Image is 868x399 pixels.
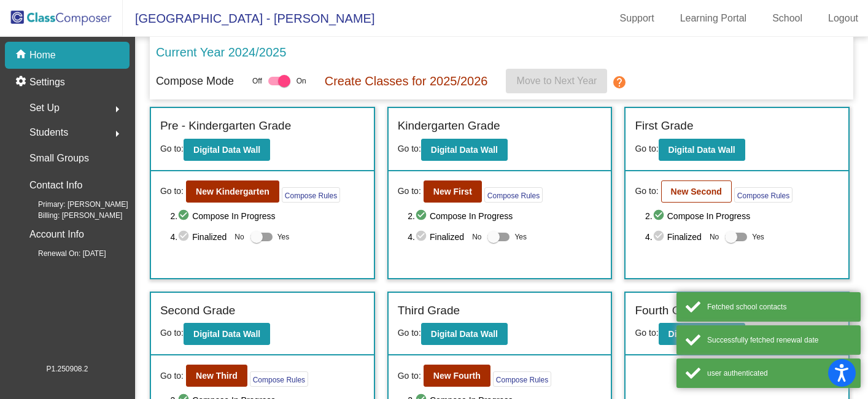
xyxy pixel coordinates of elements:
mat-icon: arrow_right [110,102,125,117]
span: Go to: [635,144,658,153]
span: Primary: [PERSON_NAME] [18,199,128,210]
span: No [234,231,244,242]
span: Go to: [398,185,421,198]
div: Fetched school contacts [707,301,851,312]
span: Set Up [29,99,60,117]
p: Compose Mode [156,73,234,90]
button: Digital Data Wall [184,139,270,161]
button: Move to Next Year [506,69,607,93]
span: Go to: [160,144,184,153]
button: New Fourth [424,365,490,387]
span: Yes [514,230,527,244]
b: Digital Data Wall [193,329,260,339]
label: Pre - Kindergarten Grade [160,117,291,135]
span: [GEOGRAPHIC_DATA] - [PERSON_NAME] [123,9,374,28]
b: New Kindergarten [196,187,269,196]
button: Compose Rules [484,187,543,203]
button: New Kindergarten [186,180,279,203]
span: 2. Compose In Progress [408,209,602,223]
span: Off [252,76,262,87]
button: Compose Rules [734,187,792,203]
span: Go to: [160,185,184,198]
b: New Fourth [433,371,481,381]
mat-icon: settings [15,75,29,90]
p: Home [29,48,56,63]
p: Contact Info [29,177,82,194]
mat-icon: check_circle [653,230,667,244]
span: 4. Finalized [408,230,466,244]
span: 4. Finalized [171,230,229,244]
span: Go to: [635,328,658,338]
b: New First [433,187,472,196]
div: user authenticated [707,368,851,379]
span: Yes [277,230,290,244]
span: 4. Finalized [645,230,703,244]
p: Create Classes for 2025/2026 [325,72,488,90]
button: Compose Rules [282,187,340,203]
b: Digital Data Wall [668,145,735,155]
mat-icon: home [15,48,29,63]
label: Kindergarten Grade [398,117,500,135]
p: Account Info [29,226,84,243]
b: Digital Data Wall [668,329,735,339]
button: Digital Data Wall [659,139,745,161]
label: Third Grade [398,302,460,320]
p: Current Year 2024/2025 [156,43,286,61]
span: Go to: [635,185,658,198]
a: School [762,9,812,28]
span: Yes [752,230,764,244]
span: Renewal On: [DATE] [18,248,106,259]
mat-icon: check_circle [177,209,192,223]
button: Digital Data Wall [421,139,508,161]
span: No [472,231,481,242]
button: New First [424,180,482,203]
b: New Third [196,371,238,381]
b: New Second [671,187,722,196]
span: 2. Compose In Progress [171,209,365,223]
span: Go to: [160,370,184,382]
button: Digital Data Wall [184,323,270,345]
label: Second Grade [160,302,236,320]
a: Learning Portal [670,9,757,28]
p: Small Groups [29,150,89,167]
button: Digital Data Wall [659,323,745,345]
mat-icon: check_circle [415,209,430,223]
span: No [710,231,719,242]
mat-icon: check_circle [415,230,430,244]
button: New Second [661,180,732,203]
label: Fourth Grade [635,302,704,320]
span: Move to Next Year [517,76,597,86]
label: First Grade [635,117,693,135]
span: Students [29,124,68,141]
span: Billing: [PERSON_NAME] [18,210,122,221]
button: New Third [186,365,247,387]
p: Settings [29,75,65,90]
b: Digital Data Wall [431,145,498,155]
span: 2. Compose In Progress [645,209,839,223]
mat-icon: arrow_right [110,126,125,141]
span: Go to: [160,328,184,338]
button: Compose Rules [493,371,551,387]
span: Go to: [398,328,421,338]
div: Successfully fetched renewal date [707,335,851,346]
mat-icon: help [612,75,627,90]
a: Support [610,9,664,28]
span: On [296,76,306,87]
button: Compose Rules [250,371,308,387]
button: Digital Data Wall [421,323,508,345]
a: Logout [818,9,868,28]
mat-icon: check_circle [177,230,192,244]
mat-icon: check_circle [653,209,667,223]
span: Go to: [398,370,421,382]
b: Digital Data Wall [193,145,260,155]
b: Digital Data Wall [431,329,498,339]
span: Go to: [398,144,421,153]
